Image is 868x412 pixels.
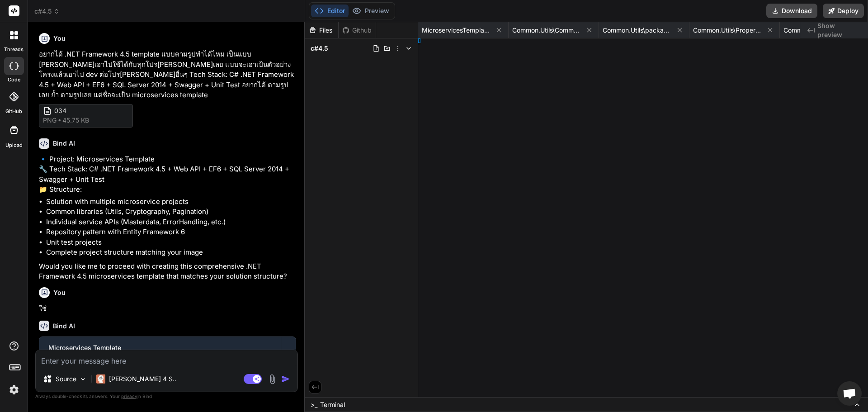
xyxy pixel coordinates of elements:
[43,116,57,125] span: png
[48,343,272,352] div: Microservices Template
[311,400,317,409] span: >_
[46,197,296,207] li: Solution with multiple microservice projects
[5,108,22,115] label: GitHub
[305,26,338,35] div: Files
[39,261,296,282] p: Would you like me to proceed with creating this comprehensive .NET Framework 4.5 microservices te...
[54,106,127,116] span: 034
[96,374,105,384] img: Claude 4 Sonnet
[46,237,296,248] li: Unit test projects
[46,207,296,217] li: Common libraries (Utils, Cryptography, Pagination)
[39,49,296,100] p: อยากได้ .NET Framework 4.5 template แบบตามรูปทำได้ไหม เป็นแบบ [PERSON_NAME]เอาไปใช้ได้กับทุกโปร[P...
[46,247,296,258] li: Complete project structure matching your image
[8,76,20,84] label: code
[53,139,75,148] h6: Bind AI
[512,26,580,35] span: Common.Utils\Common.Utils.csproj
[53,34,66,43] h6: You
[39,154,296,195] p: 🔹 Project: Microservices Template 🔧 Tech Stack: C# .NET Framework 4.5 + Web API + EF6 + SQL Serve...
[6,382,22,398] img: settings
[766,4,817,18] button: Download
[311,5,349,17] button: Editor
[349,5,393,17] button: Preview
[837,381,862,406] a: Open chat
[39,337,281,367] button: Microservices TemplateClick to open Workbench
[121,393,137,399] span: privacy
[339,26,376,35] div: Github
[5,142,23,149] label: Upload
[39,303,296,314] p: ใช่
[422,26,490,35] span: MicroservicesTemplate.sln
[817,21,861,39] span: Show preview
[693,26,761,35] span: Common.Utils\Properties\AssemblyInfo.cs
[4,46,24,53] label: threads
[823,4,864,18] button: Deploy
[281,374,290,384] img: icon
[53,288,66,297] h6: You
[53,322,75,331] h6: Bind AI
[109,374,176,384] p: [PERSON_NAME] 4 S..
[35,392,298,401] p: Always double-check its answers. Your in Bind
[62,116,89,125] span: 45.75 KB
[46,227,296,237] li: Repository pattern with Entity Framework 6
[267,374,278,384] img: attachment
[311,44,328,53] span: c#4.5
[56,374,76,384] p: Source
[46,217,296,227] li: Individual service APIs (Masterdata, ErrorHandling, etc.)
[320,400,345,409] span: Terminal
[34,7,60,16] span: c#4.5
[783,26,851,35] span: Common.Utils\ConfigHelper.cs
[79,375,87,383] img: Pick Models
[603,26,670,35] span: Common.Utils\packages.config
